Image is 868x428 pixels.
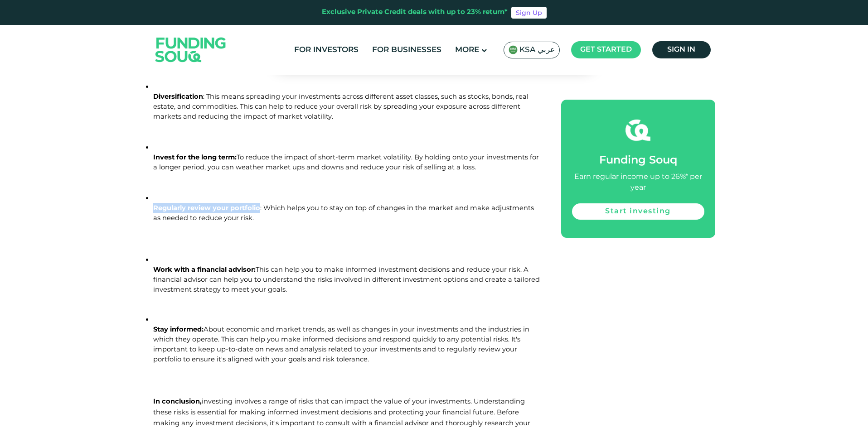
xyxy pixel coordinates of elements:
span: : Which helps you to stay on top of changes in the market and make adjustments as needed to reduc... [153,204,536,222]
img: Logo [146,27,235,72]
span: More [455,46,479,54]
span: Diversification [153,92,203,101]
a: Start investing [572,203,704,220]
div: Earn regular income up to 26%* per year [572,172,704,193]
span: To reduce the impact of short-term market volatility. By holding onto your investments for a long... [153,153,541,171]
a: Sign Up [511,7,547,19]
span: : This means spreading your investments across different asset classes, such as stocks, bonds, re... [153,92,530,120]
span: Funding Souq [599,155,677,166]
img: SA Flag [509,45,518,54]
span: Get started [580,46,632,53]
span: KSA عربي [519,45,555,55]
span: Work with a financial advisor: [153,265,256,274]
a: For Investors [292,43,361,58]
span: Regularly review your portfolio [153,204,260,212]
img: fsicon [626,118,650,143]
a: For Businesses [370,43,444,58]
span: In conclusion, [153,397,202,405]
span: This can help you to make informed investment decisions and reduce your risk. A financial advisor... [153,265,542,293]
span: Stay informed: [153,325,204,333]
div: Exclusive Private Credit deals with up to 23% return* [322,7,508,18]
span: Invest for the long term: [153,153,237,161]
a: Sign in [652,41,711,58]
span: About economic and market trends, as well as changes in your investments and the industries in wh... [153,325,531,363]
span: Sign in [667,46,695,53]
